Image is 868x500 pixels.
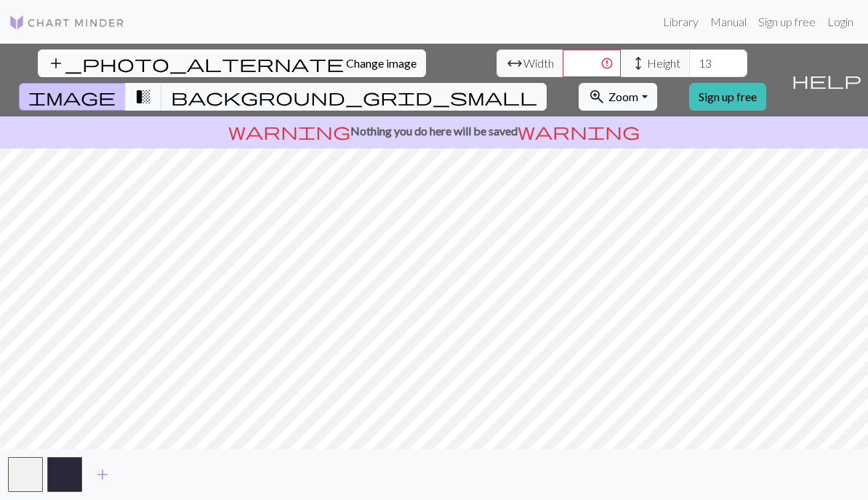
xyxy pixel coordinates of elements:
[752,7,821,36] a: Sign up free
[134,87,152,107] span: transition_fade
[792,70,861,90] span: help
[28,87,116,107] span: image
[630,53,647,74] span: height
[579,83,656,111] button: Zoom
[785,44,868,116] button: Help
[588,87,606,107] span: zoom_in
[657,7,704,36] a: Library
[608,90,638,103] span: Zoom
[47,53,344,74] span: add_photo_alternate
[228,121,350,141] span: warning
[523,55,554,72] span: Width
[689,83,766,111] a: Sign up free
[171,87,537,107] span: background_grid_small
[346,56,417,70] span: Change image
[518,121,640,141] span: warning
[84,461,121,488] button: Add color
[647,55,680,72] span: Height
[821,7,859,36] a: Login
[506,53,523,74] span: arrow_range
[38,49,426,77] button: Change image
[704,7,752,36] a: Manual
[6,122,862,140] p: Nothing you do here will be saved
[94,464,111,485] span: add
[9,14,125,31] img: Logo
